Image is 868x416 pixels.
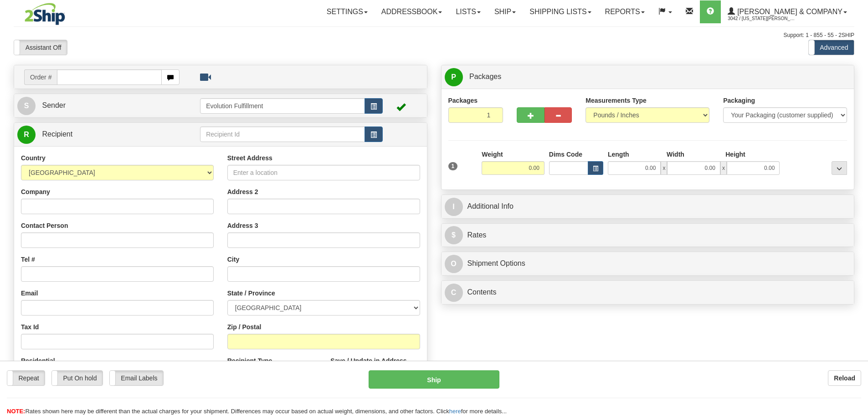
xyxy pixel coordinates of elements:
[17,125,180,144] a: R Recipient
[227,255,239,264] label: City
[809,40,854,55] label: Advanced
[227,153,272,163] label: Street Address
[549,150,582,159] label: Dims Code
[17,126,36,144] span: R
[42,101,66,109] span: Sender
[369,370,499,389] button: Ship
[110,371,163,385] label: Email Labels
[227,187,258,196] label: Address 2
[448,162,458,170] span: 1
[227,356,272,365] label: Recipient Type
[21,221,68,230] label: Contact Person
[21,187,50,196] label: Company
[21,289,38,298] label: Email
[735,8,842,16] span: [PERSON_NAME] & Company
[200,126,365,142] input: Recipient Id
[834,374,855,382] b: Reload
[728,14,796,23] span: 3042 / [US_STATE][PERSON_NAME]
[227,221,258,230] label: Address 3
[598,0,652,23] a: Reports
[469,73,501,80] span: Packages
[200,98,365,114] input: Sender Id
[445,226,463,244] span: $
[482,150,503,159] label: Weight
[42,130,72,138] span: Recipient
[14,2,76,26] img: logo3042.jpg
[21,322,39,332] label: Tax Id
[445,284,463,302] span: C
[828,370,861,386] button: Reload
[445,255,463,273] span: O
[320,0,375,23] a: Settings
[17,97,36,115] span: S
[448,96,478,105] label: Packages
[725,150,745,159] label: Height
[661,161,667,175] span: x
[21,356,55,365] label: Residential
[523,0,598,23] a: Shipping lists
[227,289,275,298] label: State / Province
[608,150,629,159] label: Length
[227,322,262,332] label: Zip / Postal
[330,356,420,374] label: Save / Update in Address Book
[720,161,727,175] span: x
[488,0,523,23] a: Ship
[21,255,35,264] label: Tel #
[449,408,461,415] a: here
[723,96,755,105] label: Packaging
[375,0,449,23] a: Addressbook
[21,153,46,163] label: Country
[445,198,463,216] span: I
[847,161,867,254] iframe: chat widget
[445,254,851,273] a: OShipment Options
[24,69,57,85] span: Order #
[17,96,200,115] a: S Sender
[832,161,847,175] div: ...
[667,150,684,159] label: Width
[721,0,854,23] a: [PERSON_NAME] & Company 3042 / [US_STATE][PERSON_NAME]
[445,283,851,302] a: CContents
[14,40,67,55] label: Assistant Off
[445,197,851,216] a: IAdditional Info
[52,371,103,385] label: Put On hold
[227,165,420,180] input: Enter a location
[445,68,463,86] span: P
[449,0,487,23] a: Lists
[445,226,851,245] a: $Rates
[445,68,851,86] a: P Packages
[7,408,25,415] span: NOTE:
[7,371,45,385] label: Repeat
[586,96,647,105] label: Measurements Type
[14,32,854,39] div: Support: 1 - 855 - 55 - 2SHIP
